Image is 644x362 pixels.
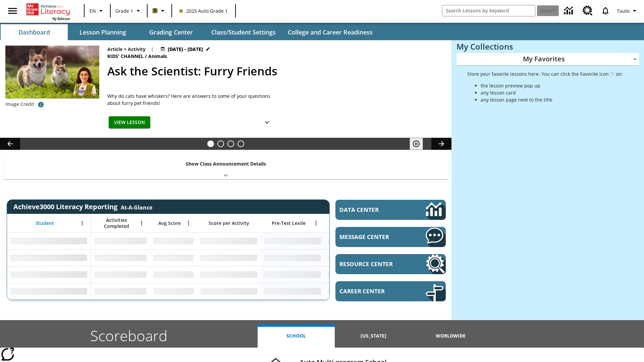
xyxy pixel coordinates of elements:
[186,160,266,167] p: Show Class Announcement Details
[339,260,406,268] span: Resource Center
[151,46,154,53] span: |
[36,220,54,226] span: Student
[311,218,321,228] button: Open Menu
[145,53,147,59] span: /
[258,324,335,348] button: School
[3,156,448,179] div: Show Class Announcement Details
[335,227,446,247] a: Message Center
[207,140,214,147] button: Slide 1 Ask the Scientist: Furry Friends
[560,2,579,20] a: Data Center
[107,53,145,60] span: Kids' Channel
[115,7,133,14] span: Grade 1
[113,5,145,17] button: Grade: Grade 1, Select a grade
[138,24,205,40] button: Grading Center
[69,24,136,40] button: Lesson Planning
[26,3,70,16] a: Home
[109,116,150,129] button: View Lesson
[52,16,70,21] span: NJ Edition
[154,6,157,15] span: B
[107,46,146,53] p: Article + Activity
[410,138,430,150] div: Pause
[168,46,203,53] span: [DATE] - [DATE]
[158,220,181,226] span: Avg Score
[282,24,378,40] button: College and Career Readiness
[339,233,406,241] span: Message Center
[3,1,22,21] button: Open side menu
[13,202,152,211] span: Achieve3000 Literacy Reporting
[324,233,388,249] div: No Data,
[5,46,99,99] img: Avatar of the scientist with a cat and dog standing in a grassy field in the background
[87,5,108,17] button: Language: EN, Select a language
[481,96,623,103] li: any lesson page next to the title
[481,82,623,89] li: the lesson preview pop up
[442,5,535,16] input: search field
[91,233,150,249] div: No Data,
[107,93,275,107] div: Why do cats have whiskers? Here are answers to some of your questions about furry pet friends!
[272,220,306,226] span: Pre-Test Lexile
[217,140,224,147] button: Slide 2 Cars of the Future?
[481,89,623,96] li: any lesson card
[412,324,489,348] button: Worldwide
[237,140,244,147] button: Slide 4 Remembering Justice O'Connor
[91,283,150,300] div: No Data,
[91,266,150,283] div: No Data,
[335,200,446,220] a: Data Center
[617,7,630,14] span: Tauto
[150,266,197,283] div: No Data,
[183,218,194,228] button: Open Menu
[91,249,150,266] div: No Data,
[457,42,639,51] h3: My Collections
[107,63,443,80] h2: Ask the Scientist: Furry Friends
[90,7,96,14] span: EN
[121,202,152,211] div: At-A-Glance
[467,70,623,77] p: Store your favorite lessons here. You can click the Favorite icon ♡ on:
[339,206,403,214] span: Data Center
[150,5,169,17] button: Boost Class color is light brown. Change class color
[137,218,147,228] button: Open Menu
[26,2,70,21] div: Home
[597,2,614,19] a: Notifications
[150,249,197,266] div: No Data,
[457,53,639,66] div: My Favorites
[150,283,197,300] div: No Data,
[614,5,641,17] button: Profile/Settings
[227,140,234,147] button: Slide 3 Pre-release lesson
[579,2,597,20] a: Resource Center, Will open in new tab
[335,254,446,274] a: Resource Center, Will open in new tab
[335,281,446,301] a: Career Center
[324,249,388,266] div: No Data,
[148,53,168,60] span: Animals
[335,324,412,348] button: [US_STATE]
[324,283,388,300] div: No Data,
[1,24,68,40] button: Dashboard
[5,101,34,108] p: Image Credit
[179,7,228,14] span: 2025 Auto Grade 1
[159,46,212,53] button: Jul 11 - Oct 31 Choose Dates
[410,138,423,150] button: Pause
[94,217,139,229] span: Activities Completed
[34,99,48,111] button: Credit: background: Nataba/iStock/Getty Images Plus inset: Janos Jantner
[206,24,281,40] button: Class/Student Settings
[150,233,197,249] div: No Data,
[324,266,388,283] div: No Data,
[260,116,274,129] button: Show Details
[431,138,451,150] button: Lesson carousel, Next
[77,218,87,228] button: Open Menu
[339,287,406,295] span: Career Center
[209,220,249,226] span: Score per Activity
